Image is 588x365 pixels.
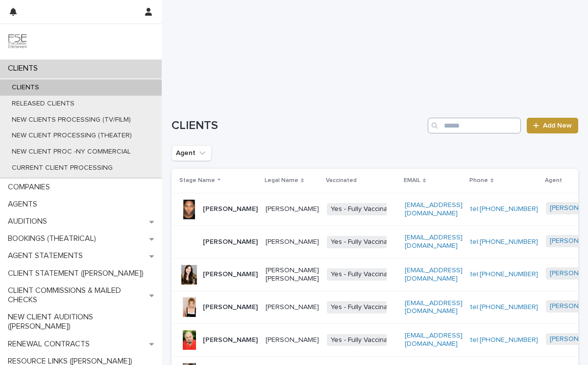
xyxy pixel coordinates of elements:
span: Yes - Fully Vaccinated [327,236,402,248]
a: tel:[PHONE_NUMBER] [470,337,538,343]
a: tel:[PHONE_NUMBER] [470,271,538,278]
p: [PERSON_NAME] [203,303,258,312]
button: Agent [171,145,212,161]
p: CLIENTS [4,83,47,92]
span: Add New [543,122,572,129]
p: CLIENT STATEMENT ([PERSON_NAME]) [4,269,151,278]
input: Search [428,118,521,133]
p: [PERSON_NAME] [203,270,258,279]
p: CURRENT CLIENT PROCESSING [4,164,121,172]
a: [EMAIL_ADDRESS][DOMAIN_NAME] [405,332,463,347]
p: [PERSON_NAME] [203,205,258,213]
p: Stage Name [179,175,215,186]
p: [PERSON_NAME] [203,336,258,344]
p: Agent [545,175,562,186]
p: EMAIL [404,175,420,186]
p: [PERSON_NAME] [266,238,319,246]
p: RELEASED CLIENTS [4,100,82,108]
span: Yes - Fully Vaccinated [327,301,402,313]
p: COMPANIES [4,182,58,192]
p: RENEWAL CONTRACTS [4,339,98,349]
p: Vaccinated [326,175,357,186]
p: CLIENTS [4,64,46,73]
p: [PERSON_NAME] [266,303,319,312]
img: 9JgRvJ3ETPGCJDhvPVA5 [8,32,27,52]
h1: CLIENTS [171,119,424,133]
p: AGENTS [4,200,45,209]
a: [EMAIL_ADDRESS][DOMAIN_NAME] [405,267,463,282]
p: BOOKINGS (THEATRICAL) [4,234,104,243]
p: NEW CLIENT AUDITIONS ([PERSON_NAME]) [4,313,162,331]
p: NEW CLIENTS PROCESSING (TV/FILM) [4,116,139,124]
a: tel:[PHONE_NUMBER] [470,304,538,311]
p: CLIENT COMMISSIONS & MAILED CHECKS [4,286,149,305]
a: tel:[PHONE_NUMBER] [470,238,538,245]
span: Yes - Fully Vaccinated [327,334,402,346]
a: Add New [527,118,578,133]
a: [EMAIL_ADDRESS][DOMAIN_NAME] [405,234,463,249]
a: tel:[PHONE_NUMBER] [470,206,538,212]
p: AGENT STATEMENTS [4,251,91,261]
p: NEW CLIENT PROC -NY COMMERCIAL [4,148,139,156]
p: [PERSON_NAME] [203,238,258,246]
p: [PERSON_NAME] [266,205,319,213]
p: [PERSON_NAME] [266,336,319,344]
a: [EMAIL_ADDRESS][DOMAIN_NAME] [405,300,463,315]
p: [PERSON_NAME] [PERSON_NAME] [266,266,319,283]
p: Legal Name [265,175,298,186]
p: Phone [469,175,488,186]
span: Yes - Fully Vaccinated [327,268,402,281]
p: NEW CLIENT PROCESSING (THEATER) [4,131,140,140]
p: AUDITIONS [4,217,55,226]
span: Yes - Fully Vaccinated [327,203,402,215]
a: [EMAIL_ADDRESS][DOMAIN_NAME] [405,202,463,217]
